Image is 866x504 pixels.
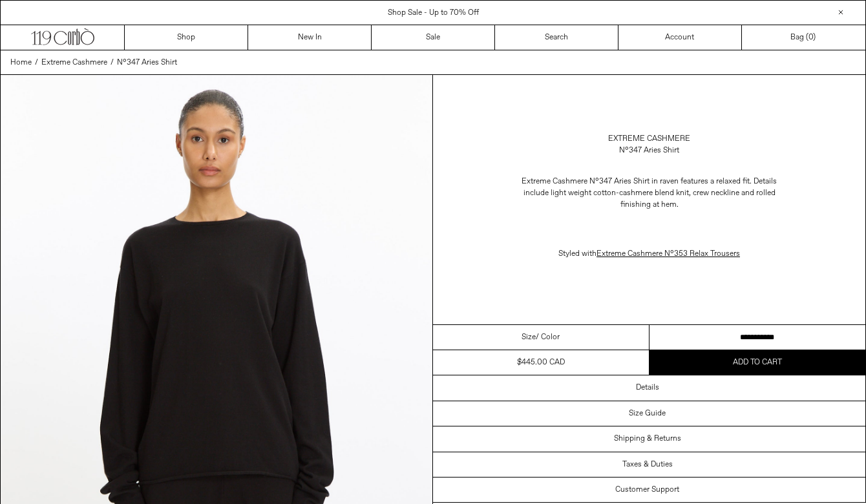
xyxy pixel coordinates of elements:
span: 0 [808,32,813,43]
h3: Customer Support [615,485,679,494]
span: Extreme Cashmere [41,58,107,68]
span: / [111,57,114,68]
a: Shop Sale - Up to 70% Off [388,8,479,18]
a: N°347 Aries Shirt [117,57,177,68]
span: ) [808,32,816,43]
span: Size [522,331,536,343]
div: $445.00 CAD [517,357,565,368]
a: New In [248,25,372,50]
a: Shop [125,25,248,50]
div: N°347 Aries Shirt [619,145,679,156]
a: Extreme Cashmere [608,133,690,145]
span: Styled with [558,249,740,259]
button: Add to cart [649,350,866,375]
span: / [35,57,38,68]
a: Home [10,57,32,68]
a: Account [618,25,742,50]
a: Bag () [742,25,865,50]
span: Extreme Cashmere N°347 Aries Shirt in raven features a relaxed fit. Details include light weight ... [522,176,777,210]
h3: Details [636,383,659,392]
span: Add to cart [733,357,782,368]
a: Extreme Cashmere N°353 Relax Trousers [597,249,740,259]
a: Extreme Cashmere [41,57,107,68]
span: Home [10,58,32,68]
a: Search [495,25,618,50]
h3: Shipping & Returns [614,434,681,443]
h3: Size Guide [629,409,666,418]
span: N°347 Aries Shirt [117,58,177,68]
h3: Taxes & Duties [622,460,673,469]
span: / Color [536,331,560,343]
a: Sale [372,25,495,50]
